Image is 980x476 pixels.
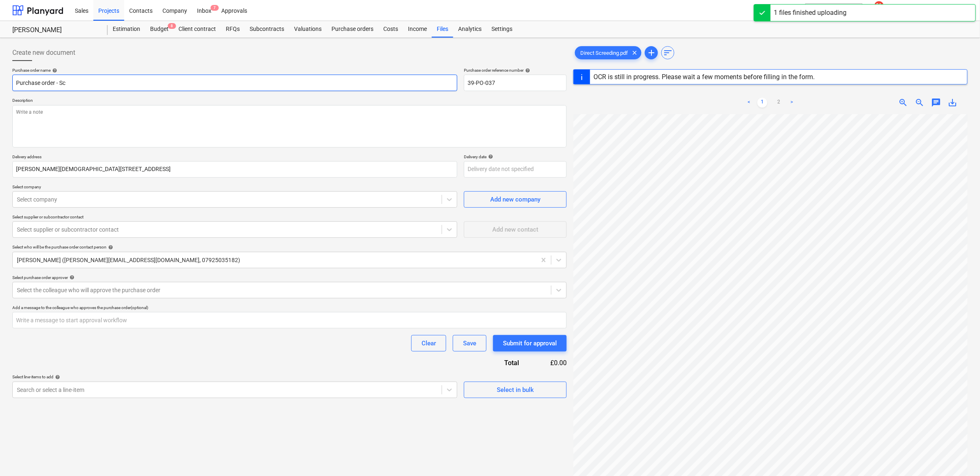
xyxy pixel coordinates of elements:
span: save_alt [948,98,958,108]
div: Purchase order name [12,68,457,73]
div: Add a message to the colleague who approves the purchase order (optional) [12,305,567,310]
div: Budget [145,21,174,38]
span: help [51,68,57,73]
a: Income [403,21,432,38]
a: Client contract [174,21,221,38]
a: Analytics [453,21,487,38]
p: Select company [12,184,457,191]
a: Settings [487,21,517,38]
button: Select in bulk [464,382,567,398]
span: help [107,245,113,250]
span: help [53,375,60,380]
button: Save [453,335,487,352]
div: Save [463,338,476,349]
span: zoom_out [915,98,925,108]
div: Total [460,358,532,368]
div: Select purchase order approver [12,275,567,280]
div: Add new company [490,194,540,205]
div: Delivery date [464,154,567,159]
span: 7 [211,5,219,11]
div: OCR is still in progress. Please wait a few moments before filling in the form. [593,73,815,81]
a: Purchase orders [327,21,378,38]
span: zoom_in [899,98,908,108]
div: Clear [422,338,436,349]
p: Description [12,98,567,105]
span: Create new document [12,48,75,58]
a: RFQs [221,21,245,38]
input: Document name [12,75,457,91]
div: Select line-items to add [12,374,457,380]
span: clear [630,48,639,58]
input: Delivery date not specified [464,161,567,178]
input: Write a message to start approval workflow [12,312,567,328]
div: Submit for approval [503,338,557,349]
a: Page 1 is your current page [758,98,767,108]
div: Direct Screeding.pdf [575,46,642,59]
a: Budget8 [145,21,174,38]
a: Subcontracts [245,21,289,38]
span: help [524,68,530,73]
a: Next page [787,98,797,108]
span: 8 [168,23,176,29]
span: Direct Screeding.pdf [575,50,633,56]
span: sort [663,48,673,58]
div: Select who will be the purchase order contact person [12,244,567,250]
div: 1 files finished uploading [774,8,847,18]
div: Select in bulk [497,385,534,395]
button: Add new company [464,191,567,208]
button: Clear [411,335,446,352]
span: help [68,275,74,280]
button: Submit for approval [493,335,567,352]
p: Delivery address [12,154,457,161]
a: Files [432,21,453,38]
p: Select supplier or subcontractor contact [12,214,457,221]
a: Page 2 [774,98,784,108]
span: help [487,154,493,159]
a: Previous page [744,98,754,108]
input: Reference number [464,75,567,91]
div: Purchase order reference number [464,68,567,73]
a: Costs [378,21,403,38]
input: Delivery address [12,161,457,178]
span: add [646,48,656,58]
span: chat [931,98,941,108]
a: Valuations [289,21,327,38]
a: Estimation [108,21,145,38]
div: [PERSON_NAME] [12,26,98,35]
div: £0.00 [533,358,567,368]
